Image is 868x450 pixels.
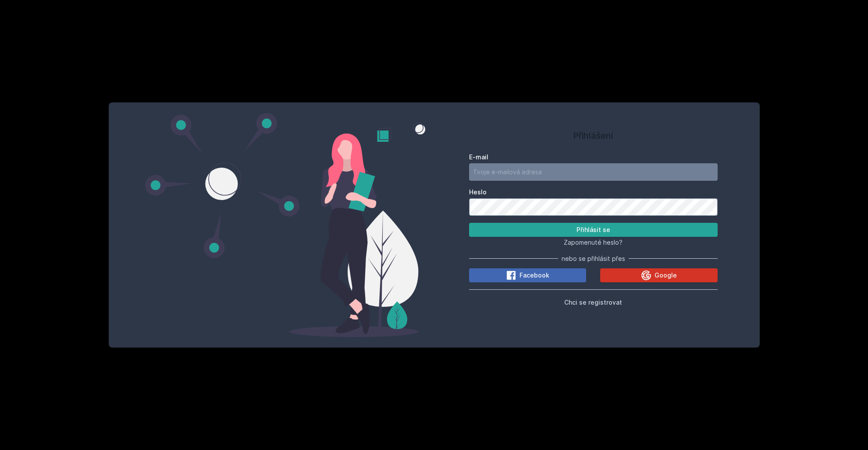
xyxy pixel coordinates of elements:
[469,268,586,282] button: Facebook
[600,268,717,282] button: Google
[564,239,623,246] span: Zapomenuté heslo?
[564,297,622,307] button: Chci se registrovat
[469,129,718,142] h1: Přihlášení
[469,188,718,197] label: Heslo
[469,163,718,181] input: Tvoje e-mailová adresa
[655,271,677,280] span: Google
[519,271,549,280] span: Facebook
[562,254,625,263] span: nebo se přihlásit přes
[564,299,622,306] span: Chci se registrovat
[469,223,718,237] button: Přihlásit se
[469,153,718,162] label: E-mail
